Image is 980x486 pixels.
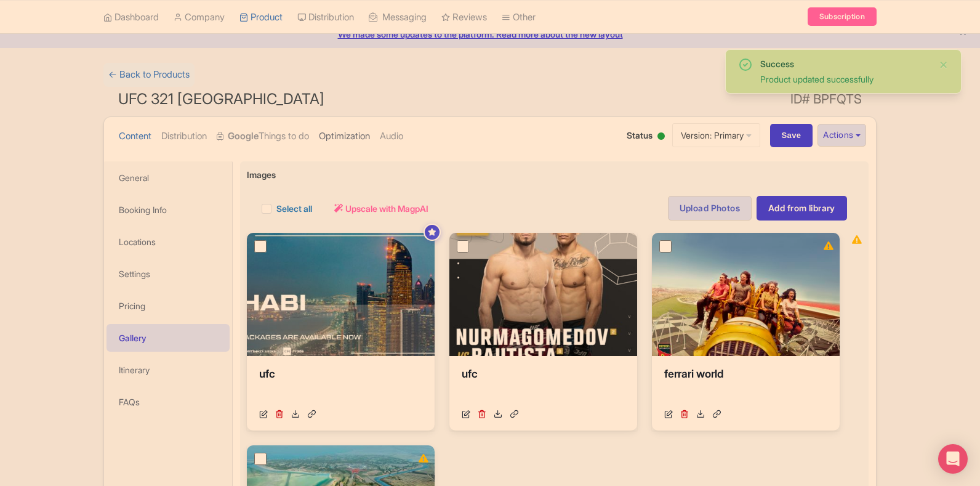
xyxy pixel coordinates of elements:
[757,196,847,221] a: Add from library
[334,202,428,215] a: Upscale with MagpAI
[106,196,230,224] a: Booking Info
[462,366,625,403] div: ufc
[817,124,866,147] button: Actions
[228,129,259,144] strong: Google
[119,117,151,156] a: Content
[664,366,827,403] div: ferrari world
[259,366,422,403] div: ufc
[106,356,230,384] a: Itinerary
[655,128,667,147] div: Active
[790,87,862,111] span: ID# BPFQTS
[760,73,929,86] div: Product updated successfully
[106,388,230,416] a: FAQs
[627,129,653,142] span: Status
[276,202,312,215] label: Select all
[106,164,230,192] a: General
[106,260,230,288] a: Settings
[106,292,230,320] a: Pricing
[7,28,973,41] a: We made some updates to the platform. Read more about the new layout
[118,90,324,108] span: UFC 321 [GEOGRAPHIC_DATA]
[808,7,877,26] a: Subscription
[672,123,760,147] a: Version: Primary
[161,117,207,156] a: Distribution
[247,168,276,181] span: Images
[106,324,230,352] a: Gallery
[939,57,949,72] button: Close
[106,228,230,256] a: Locations
[345,202,428,215] span: Upscale with MagpAI
[760,57,929,70] div: Success
[668,196,752,221] a: Upload Photos
[319,117,370,156] a: Optimization
[938,444,968,474] div: Open Intercom Messenger
[380,117,403,156] a: Audio
[217,117,309,156] a: GoogleThings to do
[770,124,813,147] input: Save
[103,63,195,87] a: ← Back to Products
